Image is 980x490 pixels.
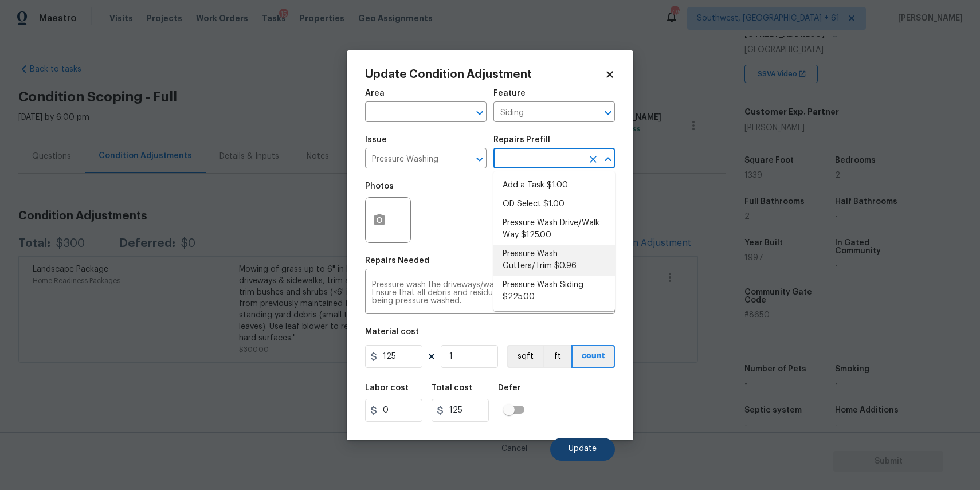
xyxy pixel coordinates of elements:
li: Pressure Wash Drive/Walk Way $125.00 [493,214,615,245]
li: Pressure Wash Siding $225.00 [493,276,615,307]
h5: Defer [498,384,521,392]
textarea: Pressure wash the driveways/walkways as directed by the PM. Ensure that all debris and residue ar... [372,281,608,305]
button: Open [472,151,488,167]
button: Clear [585,151,601,167]
button: Close [600,151,616,167]
h5: Photos [365,182,394,190]
button: sqft [507,345,543,368]
button: count [571,345,615,368]
h5: Labor cost [365,384,409,392]
li: Add a Task $1.00 [493,176,615,195]
h5: Total cost [432,384,472,392]
h5: Issue [365,136,387,144]
button: Update [550,438,615,461]
li: OD Select $1.00 [493,195,615,214]
span: Update [569,445,597,453]
h5: Repairs Needed [365,257,429,265]
h5: Feature [493,89,526,97]
h2: Update Condition Adjustment [365,69,605,80]
button: Open [472,105,488,121]
button: ft [543,345,571,368]
span: Cancel [501,445,527,453]
h5: Repairs Prefill [493,136,550,144]
button: Open [600,105,616,121]
h5: Material cost [365,328,419,336]
li: Pressure Wash Gutters/Trim $0.96 [493,245,615,276]
h5: Area [365,89,385,97]
button: Cancel [483,438,546,461]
